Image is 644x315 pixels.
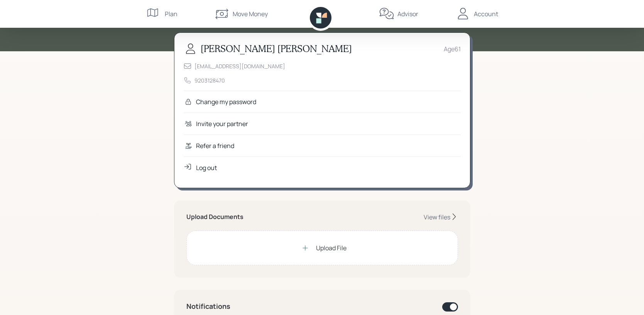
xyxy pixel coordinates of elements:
[474,9,498,19] div: Account
[196,97,256,106] div: Change my password
[186,302,230,311] h4: Notifications
[196,163,217,172] div: Log out
[201,43,352,54] h3: [PERSON_NAME] [PERSON_NAME]
[316,243,347,253] div: Upload File
[186,213,243,221] h5: Upload Documents
[424,213,450,221] div: View files
[233,9,268,19] div: Move Money
[194,76,225,84] div: 9203128470
[196,141,234,150] div: Refer a friend
[444,44,461,54] div: Age 61
[194,62,285,70] div: [EMAIL_ADDRESS][DOMAIN_NAME]
[196,119,248,128] div: Invite your partner
[397,9,418,19] div: Advisor
[165,9,177,19] div: Plan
